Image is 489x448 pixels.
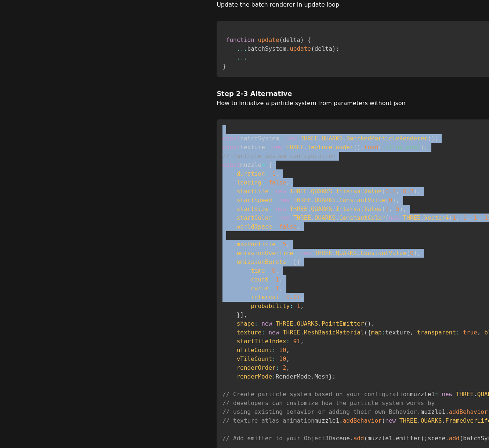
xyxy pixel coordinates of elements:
[237,197,272,204] span: startSpeed
[276,267,279,274] span: ,
[240,311,244,318] span: ]
[226,36,254,43] span: function
[237,45,247,52] span: ...
[286,241,290,248] span: ,
[435,391,438,398] span: =
[268,179,286,186] span: false
[406,250,410,257] span: (
[237,170,265,177] span: duration
[396,188,399,195] span: ,
[389,197,392,204] span: 0
[364,320,368,327] span: (
[361,144,364,151] span: .
[222,36,339,70] code: batchSystem delta
[286,179,290,186] span: ,
[293,250,297,257] span: :
[311,45,315,52] span: (
[300,135,428,142] span: THREE QUARKS BatchedParticleRenderer
[477,329,481,336] span: ,
[385,417,396,424] span: new
[350,435,354,442] span: .
[279,135,283,142] span: =
[417,329,456,336] span: transparent
[222,135,240,142] span: const
[237,188,269,195] span: startLife
[237,364,276,371] span: renderOrder
[268,161,272,168] span: {
[222,63,226,70] span: }
[385,197,389,204] span: (
[307,188,311,195] span: .
[222,399,435,406] span: // developers can customize how the particle system works by
[311,197,315,204] span: .
[332,188,336,195] span: .
[417,188,421,195] span: ,
[272,223,276,230] span: :
[452,214,456,221] span: 1
[413,188,417,195] span: )
[254,320,258,327] span: :
[410,250,414,257] span: 0
[311,373,315,380] span: .
[385,214,389,221] span: (
[268,188,272,195] span: :
[385,205,389,212] span: 1
[286,294,301,301] span: 0.01
[449,435,460,442] span: add
[293,258,297,265] span: [
[382,417,385,424] span: (
[237,250,293,257] span: emissionOverTime
[290,302,293,309] span: :
[237,179,261,186] span: looping
[300,338,304,345] span: ,
[261,329,265,336] span: :
[237,241,276,248] span: maxParticle
[272,197,276,204] span: :
[445,408,449,415] span: .
[222,161,240,168] span: const
[442,417,445,424] span: .
[371,329,382,336] span: map
[449,214,453,221] span: (
[424,435,428,442] span: ;
[251,302,290,309] span: probability
[456,214,460,221] span: ,
[251,294,279,301] span: interval
[467,214,470,221] span: ,
[364,329,368,336] span: (
[272,170,276,177] span: 1
[237,258,286,265] span: emissionBursts
[272,144,283,151] span: new
[286,135,297,142] span: new
[279,223,297,230] span: false
[222,391,410,398] span: // Create particle system based on your configuration
[237,347,272,354] span: uTileCount
[279,214,290,221] span: new
[399,205,403,212] span: )
[364,435,368,442] span: (
[389,214,399,221] span: new
[293,197,385,204] span: THREE QUARKS ConstantValue
[237,223,272,230] span: worldSpace
[286,347,290,354] span: ,
[283,241,286,248] span: 5
[424,144,428,151] span: ;
[332,250,336,257] span: .
[307,36,311,43] span: {
[268,285,272,292] span: :
[435,135,438,142] span: ;
[279,197,290,204] span: new
[222,153,336,160] span: // Particle system configuration
[417,417,421,424] span: .
[244,311,247,318] span: ,
[300,302,304,309] span: ,
[354,435,364,442] span: add
[456,329,460,336] span: :
[293,320,297,327] span: .
[237,338,286,345] span: startTileIndex
[276,285,279,292] span: 1
[237,355,272,362] span: vTileCount
[237,311,240,318] span: }
[332,373,336,380] span: ;
[318,320,322,327] span: .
